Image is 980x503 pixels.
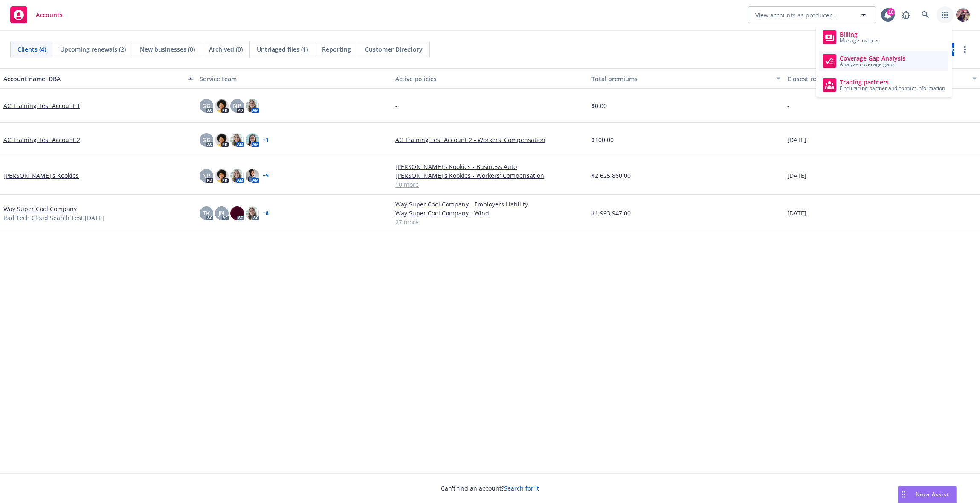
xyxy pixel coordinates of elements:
[36,12,63,18] span: Accounts
[441,484,539,493] span: Can't find an account?
[787,135,806,144] span: [DATE]
[504,484,539,492] a: Search for it
[322,45,351,54] span: Reporting
[395,200,585,209] a: Way Super Cool Company - Employers Liability
[956,8,970,22] img: photo
[215,99,229,113] img: photo
[787,101,789,110] span: -
[395,101,397,110] span: -
[140,45,195,54] span: New businesses (0)
[937,6,954,23] a: Switch app
[591,171,631,180] span: $2,625,860.00
[840,79,945,86] span: Trading partners
[887,8,895,16] div: 10
[897,6,914,23] a: Report a Bug
[787,209,806,218] span: [DATE]
[755,11,837,20] span: View accounts as producer...
[215,133,229,147] img: photo
[591,74,771,83] div: Total premiums
[257,45,308,54] span: Untriaged files (1)
[246,169,259,183] img: photo
[60,45,126,54] span: Upcoming renewals (2)
[7,3,66,27] a: Accounts
[819,51,948,71] a: Coverage Gap Analysis
[898,486,909,503] div: Drag to move
[588,68,784,89] button: Total premiums
[395,162,585,171] a: [PERSON_NAME]'s Kookies - Business Auto
[203,209,210,218] span: TK
[840,86,945,91] span: Find trading partner and contact information
[819,27,948,47] a: Billing
[263,173,269,178] a: + 5
[917,6,934,23] a: Search
[17,45,46,54] span: Clients (4)
[392,68,588,89] button: Active policies
[960,44,970,55] a: more
[840,55,905,62] span: Coverage Gap Analysis
[840,31,880,38] span: Billing
[819,75,948,95] a: Trading partners
[202,101,211,110] span: GG
[365,45,423,54] span: Customer Directory
[230,206,244,220] img: photo
[748,6,876,23] button: View accounts as producer...
[230,169,244,183] img: photo
[840,38,880,43] span: Manage invoices
[3,101,80,110] a: AC Training Test Account 1
[196,68,392,89] button: Service team
[591,135,614,144] span: $100.00
[263,137,269,142] a: + 1
[3,213,104,222] span: Rad Tech Cloud Search Test [DATE]
[898,486,957,503] button: Nova Assist
[395,74,585,83] div: Active policies
[787,74,967,83] div: Closest renewal date
[395,180,585,189] a: 10 more
[787,171,806,180] span: [DATE]
[230,133,244,147] img: photo
[395,218,585,227] a: 27 more
[3,204,77,213] a: Way Super Cool Company
[3,171,79,180] a: [PERSON_NAME]'s Kookies
[395,135,585,144] a: AC Training Test Account 2 - Workers' Compensation
[263,211,269,216] a: + 8
[395,171,585,180] a: [PERSON_NAME]'s Kookies - Workers' Compensation
[202,171,211,180] span: NP
[591,101,607,110] span: $0.00
[215,169,229,183] img: photo
[840,62,905,67] span: Analyze coverage gaps
[209,45,243,54] span: Archived (0)
[916,491,949,498] span: Nova Assist
[202,135,211,144] span: GG
[246,99,259,113] img: photo
[3,74,183,83] div: Account name, DBA
[233,101,241,110] span: NP
[591,209,631,218] span: $1,993,947.00
[3,135,80,144] a: AC Training Test Account 2
[200,74,389,83] div: Service team
[395,209,585,218] a: Way Super Cool Company - Wind
[246,206,259,220] img: photo
[246,133,259,147] img: photo
[218,209,225,218] span: JN
[784,68,980,89] button: Closest renewal date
